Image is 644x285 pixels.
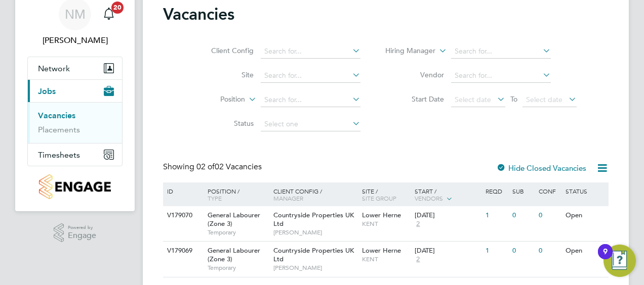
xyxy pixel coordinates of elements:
[195,70,254,79] label: Site
[261,117,360,131] input: Select one
[362,220,410,228] span: KENT
[273,264,357,272] span: [PERSON_NAME]
[455,95,491,104] span: Select date
[208,246,260,263] span: General Labourer (Zone 3)
[273,246,354,263] span: Countryside Properties UK Ltd
[28,144,122,166] button: Timesheets
[273,194,303,202] span: Manager
[510,206,536,225] div: 0
[603,245,636,277] button: Open Resource Center, 9 new notifications
[165,206,200,225] div: V179070
[362,255,410,263] span: KENT
[68,223,96,232] span: Powered by
[510,242,536,260] div: 0
[165,242,200,260] div: V179069
[271,182,359,207] div: Client Config /
[27,174,123,199] a: Go to home page
[111,2,124,14] span: 20
[39,174,110,199] img: countryside-properties-logo-retina.png
[496,163,586,173] label: Hide Closed Vacancies
[377,46,435,56] label: Hiring Manager
[359,182,413,207] div: Site /
[261,69,360,83] input: Search for...
[208,228,268,236] span: Temporary
[415,247,480,255] div: [DATE]
[563,182,607,200] div: Status
[362,211,401,219] span: Lower Herne
[187,94,245,105] label: Position
[38,111,75,120] a: Vacancies
[200,182,271,207] div: Position /
[563,206,607,225] div: Open
[27,34,123,46] span: Nick Murphy
[208,211,260,228] span: General Labourer (Zone 3)
[451,44,551,59] input: Search for...
[38,150,80,160] span: Timesheets
[196,162,262,172] span: 02 Vacancies
[273,228,357,236] span: [PERSON_NAME]
[536,182,562,200] div: Conf
[28,102,122,143] div: Jobs
[415,220,421,228] span: 2
[451,69,551,83] input: Search for...
[38,86,56,96] span: Jobs
[195,46,254,55] label: Client Config
[483,242,509,260] div: 1
[563,242,607,260] div: Open
[165,182,200,200] div: ID
[54,223,97,243] a: Powered byEngage
[362,246,401,255] span: Lower Herne
[603,252,608,265] div: 9
[483,206,509,225] div: 1
[386,70,444,79] label: Vendor
[526,95,562,104] span: Select date
[412,182,483,208] div: Start /
[507,92,520,106] span: To
[415,194,443,202] span: Vendors
[163,4,234,24] h2: Vacancies
[510,182,536,200] div: Sub
[208,264,268,272] span: Temporary
[273,211,354,228] span: Countryside Properties UK Ltd
[163,162,264,172] div: Showing
[68,231,96,240] span: Engage
[415,255,421,264] span: 2
[536,206,562,225] div: 0
[386,94,444,104] label: Start Date
[38,125,80,134] a: Placements
[195,119,254,128] label: Status
[28,80,122,102] button: Jobs
[28,57,122,79] button: Network
[65,8,86,21] span: NM
[415,211,480,220] div: [DATE]
[261,44,360,59] input: Search for...
[208,194,222,202] span: Type
[196,162,215,172] span: 02 of
[483,182,509,200] div: Reqd
[362,194,396,202] span: Site Group
[261,93,360,107] input: Search for...
[38,64,70,73] span: Network
[536,242,562,260] div: 0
